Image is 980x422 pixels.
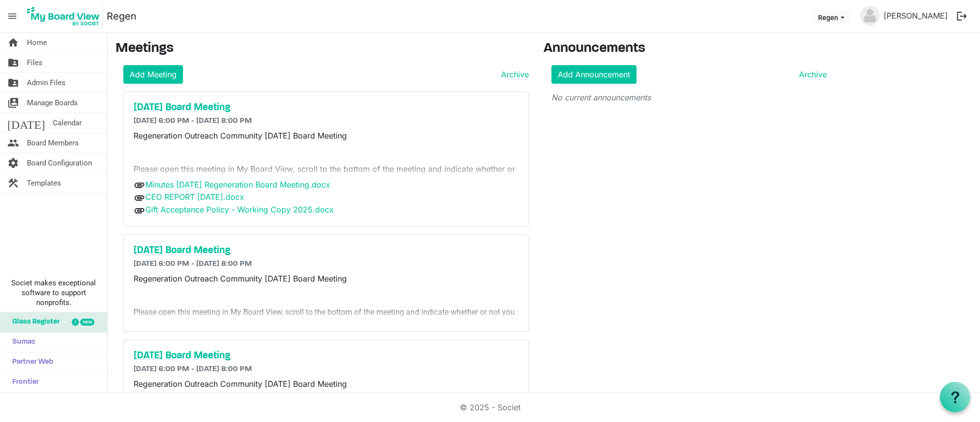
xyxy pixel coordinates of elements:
[24,4,107,28] a: My Board View Logo
[795,69,827,80] a: Archive
[551,92,827,103] p: No current announcements
[123,65,183,84] a: Add Meeting
[134,205,145,216] span: attachment
[551,65,637,84] a: Add Announcement
[145,192,244,202] a: CEO REPORT [DATE].docx
[134,379,347,389] span: Regeneration Outreach Community [DATE] Board Meeting
[7,312,60,332] span: Glass Register
[7,332,35,352] span: Sumac
[27,173,61,193] span: Templates
[145,180,330,189] a: Minutes [DATE] Regeneration Board Meeting.docx
[952,6,972,26] button: logout
[134,102,519,114] a: [DATE] Board Meeting
[27,133,79,153] span: Board Members
[7,93,19,113] span: switch_account
[7,113,45,133] span: [DATE]
[7,173,19,193] span: construction
[880,6,952,25] a: [PERSON_NAME]
[134,130,519,141] p: Regeneration Outreach Community [DATE] Board Meeting
[134,192,145,204] span: attachment
[812,10,851,24] button: Regen dropdownbutton
[27,93,78,113] span: Manage Boards
[860,6,880,25] img: no-profile-picture.svg
[134,245,519,257] a: [DATE] Board Meeting
[27,33,47,52] span: Home
[134,274,347,283] span: Regeneration Outreach Community [DATE] Board Meeting
[27,53,43,72] span: Files
[3,7,22,25] span: menu
[7,33,19,52] span: home
[134,307,515,329] span: Please open this meeting in My Board View, scroll to the bottom of the meeting and indicate wheth...
[497,69,529,80] a: Archive
[27,153,92,173] span: Board Configuration
[134,117,519,126] h6: [DATE] 6:00 PM - [DATE] 8:00 PM
[27,73,66,93] span: Admin Files
[80,319,94,326] div: new
[7,53,19,72] span: folder_shared
[107,6,137,26] a: Regen
[134,179,145,191] span: attachment
[145,205,334,214] a: Gift Acceptance Policy - Working Copy 2025.docx
[4,278,103,307] span: Societ makes exceptional software to support nonprofits.
[115,41,529,57] h3: Meetings
[7,153,19,173] span: settings
[134,163,519,187] p: Please open this meeting in My Board View, scroll to the bottom of the meeting and indicate wheth...
[53,113,82,133] span: Calendar
[7,373,39,392] span: Frontier
[460,402,521,412] a: © 2025 - Societ
[7,73,19,93] span: folder_shared
[134,365,519,374] h6: [DATE] 6:00 PM - [DATE] 8:00 PM
[544,41,835,57] h3: Announcements
[134,350,519,362] a: [DATE] Board Meeting
[134,259,519,269] h6: [DATE] 6:00 PM - [DATE] 8:00 PM
[7,133,19,153] span: people
[24,4,103,28] img: My Board View Logo
[7,352,53,372] span: Partner Web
